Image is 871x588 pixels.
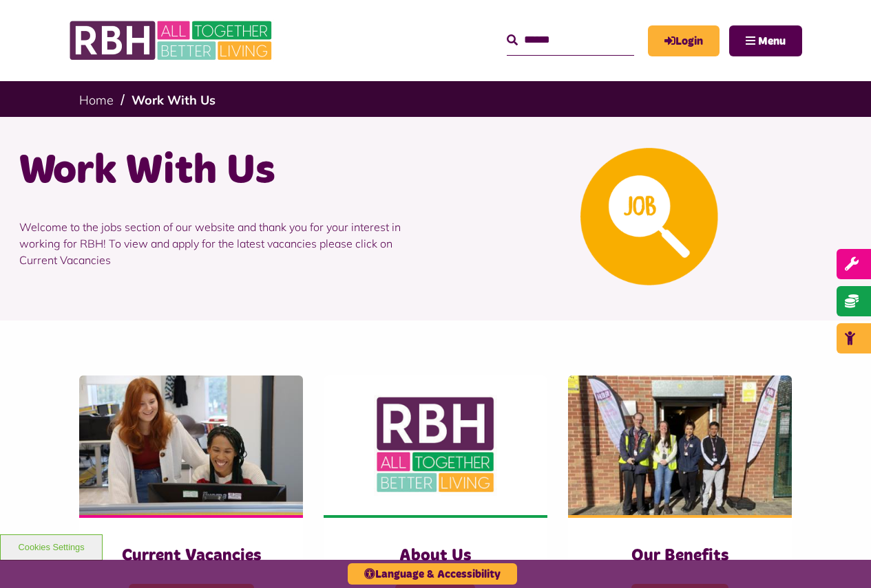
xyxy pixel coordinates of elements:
button: Language & Accessibility [348,563,517,585]
button: Navigation [729,25,802,56]
a: Home [79,92,114,108]
img: Looking For A Job [580,148,718,285]
a: Work With Us [132,92,216,108]
iframe: Netcall Web Assistant for live chat [809,526,871,588]
a: MyRBH [648,25,720,56]
h3: Our Benefits [596,545,764,567]
span: Menu [758,36,786,47]
img: RBH Logo Social Media 480X360 (1) [324,375,547,515]
p: Welcome to the jobs section of our website and thank you for your interest in working for RBH! To... [19,198,426,289]
h3: About Us [351,545,520,567]
img: Dropinfreehold2 [568,375,792,515]
h1: Work With Us [19,144,426,198]
h3: Current Vacancies [107,545,275,567]
img: RBH [69,14,275,67]
img: IMG 1470 [79,375,303,515]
